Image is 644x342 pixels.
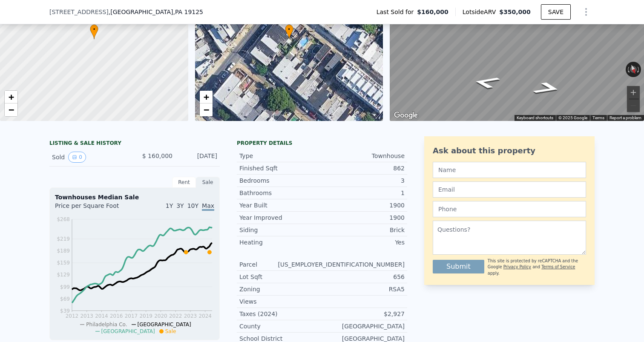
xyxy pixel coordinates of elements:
[239,152,322,160] div: Type
[239,164,322,172] div: Finished Sqft
[198,313,212,319] tspan: 2024
[392,110,420,121] a: Open this area in Google Maps (opens a new window)
[417,8,448,16] span: $160,000
[203,104,209,115] span: −
[463,8,499,16] span: Lotside ARV
[609,115,641,120] a: Report a problem
[322,238,405,247] div: Yes
[202,202,214,211] span: Max
[322,322,405,331] div: [GEOGRAPHIC_DATA]
[322,213,405,222] div: 1900
[86,322,127,328] span: Philadelphia Co.
[49,8,109,16] span: [STREET_ADDRESS]
[239,273,322,281] div: Lot Sqft
[169,313,182,319] tspan: 2022
[627,86,640,99] button: Zoom in
[322,164,405,172] div: 862
[488,258,586,276] div: This site is protected by reCAPTCHA and the Google and apply.
[433,201,586,217] input: Phone
[60,284,70,290] tspan: $99
[322,226,405,234] div: Brick
[9,92,14,102] span: +
[109,8,203,16] span: , [GEOGRAPHIC_DATA]
[278,260,405,269] div: [US_EMPLOYER_IDENTIFICATION_NUMBER]
[239,297,322,306] div: Views
[433,181,586,198] input: Email
[322,310,405,318] div: $2,927
[499,9,531,15] span: $350,000
[433,260,484,273] button: Submit
[578,3,595,20] button: Show Options
[60,308,70,314] tspan: $39
[433,162,586,178] input: Name
[239,285,322,293] div: Zoning
[172,177,196,188] div: Rent
[187,202,198,209] span: 10Y
[57,248,70,254] tspan: $189
[592,115,604,120] a: Terms
[322,176,405,185] div: 3
[627,61,639,78] button: Reset the view
[239,176,322,185] div: Bedrooms
[138,322,191,328] span: [GEOGRAPHIC_DATA]
[173,9,203,15] span: , PA 19125
[57,236,70,242] tspan: $219
[176,202,184,209] span: 3Y
[322,152,405,160] div: Townhouse
[90,24,98,39] div: •
[239,189,322,197] div: Bathrooms
[239,238,322,247] div: Heating
[322,285,405,293] div: RSA5
[558,115,587,120] span: © 2025 Google
[184,313,197,319] tspan: 2023
[110,313,123,319] tspan: 2016
[57,272,70,278] tspan: $129
[239,322,322,331] div: County
[101,328,155,334] span: [GEOGRAPHIC_DATA]
[5,91,17,103] a: Zoom in
[125,313,138,319] tspan: 2017
[627,99,640,112] button: Zoom out
[392,110,420,121] img: Google
[80,313,93,319] tspan: 2013
[57,260,70,266] tspan: $159
[165,328,176,334] span: Sale
[521,79,574,98] path: Go Northwest, E Gordon St
[239,201,322,210] div: Year Built
[203,92,209,102] span: +
[541,264,575,269] a: Terms of Service
[179,152,217,163] div: [DATE]
[166,202,173,209] span: 1Y
[503,264,531,269] a: Privacy Policy
[68,152,86,163] button: View historical data
[237,140,407,147] div: Property details
[626,62,630,77] button: Rotate counterclockwise
[239,213,322,222] div: Year Improved
[322,273,405,281] div: 656
[239,260,278,269] div: Parcel
[52,152,128,163] div: Sold
[322,189,405,197] div: 1
[9,104,14,115] span: −
[541,4,571,20] button: SAVE
[139,313,152,319] tspan: 2019
[239,310,322,318] div: Taxes (2024)
[200,91,213,103] a: Zoom in
[55,193,214,201] div: Townhouses Median Sale
[200,103,213,116] a: Zoom out
[461,73,512,92] path: Go Southeast, E Gordon St
[90,26,98,33] span: •
[637,62,641,77] button: Rotate clockwise
[142,152,172,159] span: $ 160,000
[517,115,553,121] button: Keyboard shortcuts
[95,313,108,319] tspan: 2014
[66,313,79,319] tspan: 2012
[5,103,17,116] a: Zoom out
[57,216,70,222] tspan: $268
[196,177,220,188] div: Sale
[49,140,220,148] div: LISTING & SALE HISTORY
[60,296,70,302] tspan: $69
[55,201,135,215] div: Price per Square Foot
[322,201,405,210] div: 1900
[285,26,293,33] span: •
